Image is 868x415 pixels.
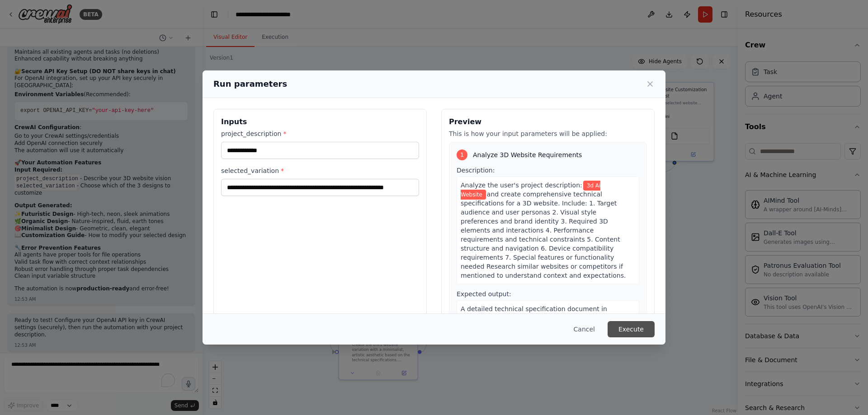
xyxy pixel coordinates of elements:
span: Expected output: [457,290,511,298]
span: Variable: project_description [461,181,600,200]
span: Analyze 3D Website Requirements [473,150,582,159]
h3: Preview [449,117,647,127]
span: A detailed technical specification document in markdown format that includes target audience, vis... [461,305,635,349]
div: 1 [457,149,467,160]
h3: Inputs [221,117,419,127]
label: selected_variation [221,166,419,175]
label: project_description [221,129,419,138]
span: Analyze the user's project description: [461,182,582,189]
button: Execute [608,321,655,337]
p: This is how your input parameters will be applied: [449,129,647,138]
span: Description: [457,167,495,174]
button: Cancel [566,321,602,337]
h2: Run parameters [213,78,287,90]
span: and create comprehensive technical specifications for a 3D website. Include: 1. Target audience a... [461,191,626,279]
